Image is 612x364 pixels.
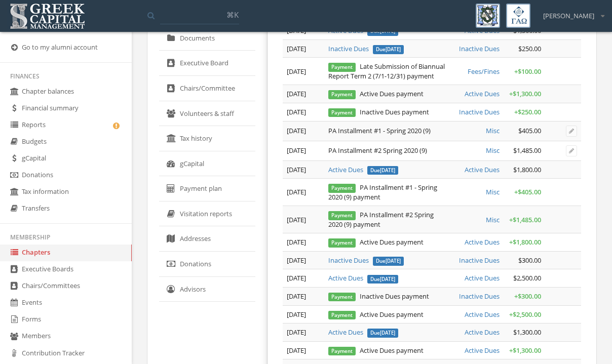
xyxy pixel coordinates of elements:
span: Payment [328,211,356,220]
a: Payment plan [159,176,255,201]
span: PA Installment #1 - Spring 2020 (9) [328,126,431,135]
span: Due [373,257,404,266]
span: [DATE] [287,165,306,174]
span: Misc [486,146,500,155]
span: Due [373,45,404,54]
span: + $1,485.00 [509,215,541,224]
span: + $1,300.00 [509,89,541,98]
a: Active Dues Due[DATE] [328,165,398,174]
div: [PERSON_NAME] [537,4,604,21]
span: ⌘K [226,10,239,20]
span: Payment [328,293,356,301]
span: Due [367,275,398,284]
span: Active Dues [465,165,500,174]
span: Active Dues payment [328,310,424,319]
span: [DATE] [287,67,306,76]
span: $2,500.00 [513,273,541,282]
span: [DATE] [380,167,395,174]
span: [DATE] [380,330,395,336]
a: Addresses [159,226,255,252]
a: Active Dues Due[DATE] [328,328,398,337]
span: [DATE] [287,328,306,337]
span: [DATE] [287,215,306,224]
span: Payment [328,90,356,99]
span: Active Dues payment [328,237,424,247]
span: + $300.00 [514,292,541,301]
span: + $2,500.00 [509,310,541,319]
a: Executive Board [159,51,255,76]
span: [DATE] [380,275,395,282]
span: + $1,300.00 [509,346,541,355]
span: Payment [328,63,356,71]
span: Fees/Fines [468,67,500,76]
span: Payment [328,184,356,192]
span: PA Installment #1 - Spring 2020 (9) payment [328,183,437,201]
span: Active Dues payment [328,89,424,98]
a: Active Dues Due[DATE] [328,273,398,282]
span: Active Dues [465,237,500,247]
span: PA Installment #2 Spring 2020 (9) [328,146,427,155]
span: [DATE] [287,187,306,196]
a: Documents [159,26,255,51]
span: Inactive Dues payment [328,107,429,116]
span: [DATE] [287,44,306,53]
span: Active Dues [465,346,500,355]
span: $1,485.00 [513,146,541,155]
span: Inactive Dues [459,44,500,53]
span: $405.00 [518,126,541,135]
span: $1,800.00 [513,165,541,174]
span: [DATE] [287,146,306,155]
span: Active Dues [465,89,500,98]
span: [DATE] [287,107,306,116]
span: $1,300.00 [513,328,541,337]
span: Payment [328,238,356,247]
a: Inactive Dues Due[DATE] [328,44,404,53]
span: [DATE] [287,256,306,265]
span: [DATE] [287,346,306,355]
a: Advisors [159,277,255,302]
span: $300.00 [518,256,541,265]
span: [DATE] [287,292,306,301]
span: Active Dues payment [328,346,424,355]
span: [DATE] [287,310,306,319]
span: $250.00 [518,44,541,53]
a: Donations [159,252,255,277]
span: Inactive Dues [459,256,500,265]
span: Due [367,166,398,175]
span: Late Submission of Biannual Report Term 2 (7/1-12/31) payment [328,62,445,80]
span: Payment [328,108,356,117]
span: + $405.00 [514,187,541,196]
span: Inactive Dues [459,292,500,301]
span: Due [367,329,398,338]
span: [PERSON_NAME] [543,11,594,21]
span: Misc [486,187,500,196]
span: Inactive Dues payment [328,292,429,301]
a: Volunteers & staff [159,101,255,127]
span: + $1,800.00 [509,237,541,247]
span: Payment [328,311,356,319]
span: Active Dues [465,273,500,282]
span: [DATE] [386,258,401,264]
span: [DATE] [287,126,306,135]
a: Visitation reports [159,201,255,227]
span: [DATE] [287,273,306,282]
span: Payment [328,347,356,355]
span: Active Dues [465,310,500,319]
span: + $250.00 [514,107,541,116]
span: [DATE] [386,46,401,53]
span: [DATE] [287,237,306,247]
span: Misc [486,215,500,224]
span: Misc [486,126,500,135]
a: Chairs/Committee [159,76,255,101]
span: + $100.00 [514,67,541,76]
span: [DATE] [287,89,306,98]
a: Inactive Dues Due[DATE] [328,256,404,265]
span: PA Installment #2 Spring 2020 (9) payment [328,210,434,229]
span: Inactive Dues [459,107,500,116]
span: Active Dues [465,328,500,337]
a: Tax history [159,126,255,151]
a: gCapital [159,151,255,177]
